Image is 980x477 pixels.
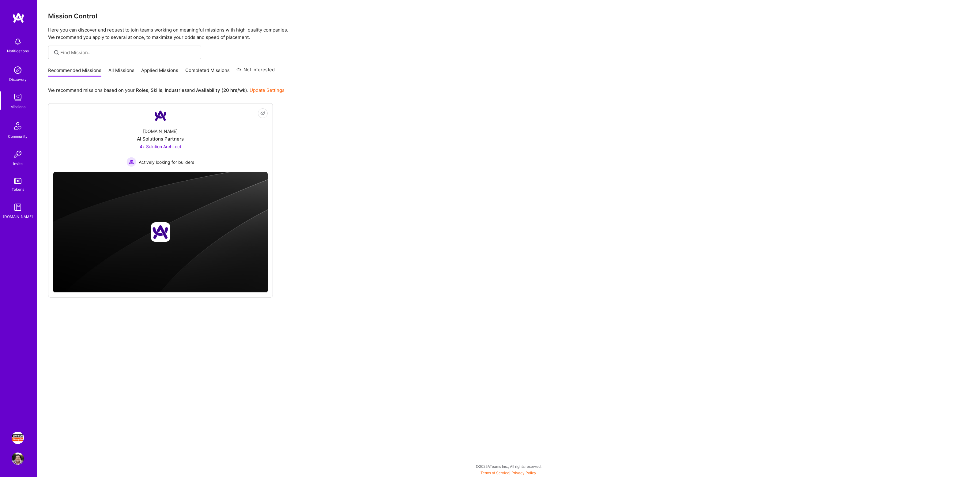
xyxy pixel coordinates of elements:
a: Update Settings [250,87,285,93]
a: Not Interested [236,66,275,77]
h3: Mission Control [48,12,969,20]
p: We recommend missions based on your , , and . [48,87,285,93]
b: Roles [136,87,148,93]
span: Actively looking for builders [139,159,194,165]
img: guide book [12,201,24,213]
img: cover [53,172,268,293]
img: Invite [12,148,24,160]
div: Tokens [12,186,24,193]
div: Missions [10,103,25,110]
input: Find Mission... [60,49,197,56]
i: icon SearchGrey [53,49,60,56]
div: Community [8,133,28,140]
b: Industries [165,87,187,93]
img: tokens [14,178,21,184]
a: Terms of Service [481,471,509,475]
img: teamwork [12,91,24,103]
i: icon EyeClosed [260,111,265,116]
img: logo [12,12,24,23]
div: Notifications [7,48,29,54]
img: Community [10,118,25,133]
div: Discovery [9,76,27,83]
a: User Avatar [10,453,25,465]
a: All Missions [108,67,134,77]
img: Actively looking for builders [126,157,136,167]
a: Company Logo[DOMAIN_NAME]AI Solutions Partners4x Solution Architect Actively looking for builders... [53,108,268,167]
div: © 2025 ATeams Inc., All rights reserved. [37,459,980,474]
a: Completed Missions [185,67,230,77]
b: Skills [151,87,162,93]
a: Privacy Policy [511,471,536,475]
div: [DOMAIN_NAME] [143,128,178,134]
b: Availability (20 hrs/wk) [196,87,247,93]
img: Company logo [151,222,170,242]
a: Simpson Strong-Tie: Product Manager [10,432,25,444]
span: 4x Solution Architect [140,144,181,149]
div: Invite [13,160,23,167]
a: Recommended Missions [48,67,101,77]
img: User Avatar [12,453,24,465]
p: Here you can discover and request to join teams working on meaningful missions with high-quality ... [48,26,969,41]
div: AI Solutions Partners [137,136,184,142]
a: Applied Missions [141,67,178,77]
img: discovery [12,64,24,76]
div: [DOMAIN_NAME] [3,213,33,220]
img: Company Logo [153,108,168,123]
img: Simpson Strong-Tie: Product Manager [12,432,24,444]
img: bell [12,36,24,48]
span: | [481,471,536,475]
